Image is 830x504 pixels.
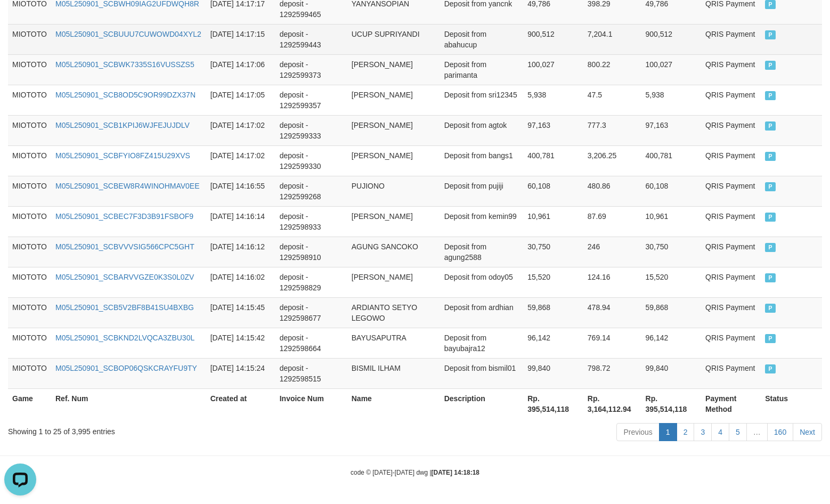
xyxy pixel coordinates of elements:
span: PAID [765,61,776,70]
td: MIOTOTO [8,115,51,145]
td: Deposit from abahucup [440,24,524,54]
td: deposit - 1292598910 [275,237,347,267]
td: deposit - 1292598515 [275,358,347,388]
td: MIOTOTO [8,145,51,176]
td: [DATE] 14:16:14 [206,206,275,237]
td: Deposit from bangs1 [440,145,524,176]
td: [DATE] 14:16:55 [206,176,275,206]
td: QRIS Payment [701,85,761,115]
a: … [746,423,768,441]
a: 160 [767,423,793,441]
td: 7,204.1 [583,24,641,54]
span: PAID [765,152,776,161]
td: [PERSON_NAME] [347,145,440,176]
td: MIOTOTO [8,176,51,206]
td: QRIS Payment [701,297,761,328]
td: BAYUSAPUTRA [347,328,440,358]
td: Deposit from agung2588 [440,237,524,267]
td: AGUNG SANCOKO [347,237,440,267]
td: [DATE] 14:17:06 [206,54,275,85]
a: M05L250901_SCBEC7F3D3B91FSBOF9 [55,212,193,221]
td: 87.69 [583,206,641,237]
a: M05L250901_SCB8OD5C9OR99DZX37N [55,91,196,99]
td: 769.14 [583,328,641,358]
td: QRIS Payment [701,24,761,54]
td: MIOTOTO [8,267,51,297]
td: PUJIONO [347,176,440,206]
a: M05L250901_SCBWK7335S16VUSSZS5 [55,60,194,69]
td: deposit - 1292598664 [275,328,347,358]
td: MIOTOTO [8,206,51,237]
td: QRIS Payment [701,328,761,358]
td: QRIS Payment [701,115,761,145]
td: Deposit from pujiji [440,176,524,206]
span: PAID [765,30,776,39]
td: 10,961 [641,206,702,237]
td: 400,781 [523,145,583,176]
td: deposit - 1292599373 [275,54,347,85]
td: deposit - 1292599330 [275,145,347,176]
th: Rp. 3,164,112.94 [583,388,641,419]
td: 30,750 [523,237,583,267]
td: [DATE] 14:17:15 [206,24,275,54]
td: deposit - 1292599443 [275,24,347,54]
td: 900,512 [523,24,583,54]
td: 100,027 [641,54,702,85]
td: [PERSON_NAME] [347,267,440,297]
td: MIOTOTO [8,358,51,388]
th: Invoice Num [275,388,347,419]
td: deposit - 1292599357 [275,85,347,115]
td: MIOTOTO [8,237,51,267]
td: 96,142 [523,328,583,358]
td: ARDIANTO SETYO LEGOWO [347,297,440,328]
a: M05L250901_SCBARVVGZE0K3S0L0ZV [55,273,194,281]
a: 1 [659,423,677,441]
td: deposit - 1292598677 [275,297,347,328]
td: 480.86 [583,176,641,206]
td: 400,781 [641,145,702,176]
td: deposit - 1292599333 [275,115,347,145]
button: Open LiveChat chat widget [4,4,36,36]
td: [PERSON_NAME] [347,54,440,85]
span: PAID [765,334,776,343]
td: 246 [583,237,641,267]
td: [DATE] 14:15:24 [206,358,275,388]
td: 99,840 [523,358,583,388]
td: Deposit from sri12345 [440,85,524,115]
a: M05L250901_SCBEW8R4WINOHMAV0EE [55,182,200,190]
td: 798.72 [583,358,641,388]
span: PAID [765,91,776,100]
div: Showing 1 to 25 of 3,995 entries [8,422,338,437]
td: QRIS Payment [701,145,761,176]
td: Deposit from ardhian [440,297,524,328]
a: 4 [711,423,729,441]
td: [PERSON_NAME] [347,85,440,115]
td: QRIS Payment [701,206,761,237]
td: QRIS Payment [701,358,761,388]
td: BISMIL ILHAM [347,358,440,388]
td: 60,108 [641,176,702,206]
th: Game [8,388,51,419]
td: 60,108 [523,176,583,206]
a: 5 [729,423,747,441]
td: QRIS Payment [701,237,761,267]
a: 2 [677,423,695,441]
td: 478.94 [583,297,641,328]
td: Deposit from odoy05 [440,267,524,297]
td: 800.22 [583,54,641,85]
td: 47.5 [583,85,641,115]
th: Payment Method [701,388,761,419]
td: [DATE] 14:17:02 [206,115,275,145]
a: M05L250901_SCBUUU7CUWOWD04XYL2 [55,30,201,38]
td: 777.3 [583,115,641,145]
td: 99,840 [641,358,702,388]
td: Deposit from bismil01 [440,358,524,388]
a: M05L250901_SCB1KPIJ6WJFEJUJDLV [55,121,190,129]
td: 97,163 [641,115,702,145]
td: MIOTOTO [8,85,51,115]
small: code © [DATE]-[DATE] dwg | [351,469,479,476]
td: MIOTOTO [8,24,51,54]
td: 3,206.25 [583,145,641,176]
td: Deposit from agtok [440,115,524,145]
td: 5,938 [641,85,702,115]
